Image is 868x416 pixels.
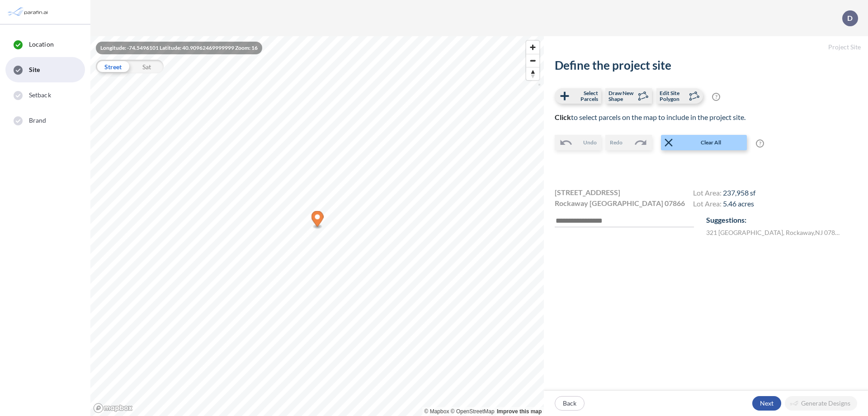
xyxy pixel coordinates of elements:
[526,54,539,67] button: Zoom out
[555,198,685,209] span: Rockaway [GEOGRAPHIC_DATA] 07866
[544,36,868,58] h5: Project Site
[29,91,51,100] span: Setback
[555,113,745,121] span: to select parcels on the map to include in the project site.
[661,135,747,150] button: Clear All
[29,65,40,74] span: Site
[605,135,652,150] button: Redo
[693,199,755,210] h4: Lot Area:
[571,90,598,102] span: Select Parcels
[555,187,620,198] span: [STREET_ADDRESS]
[93,403,133,413] a: Mapbox homepage
[130,60,164,73] div: Sat
[706,228,842,237] label: 321 [GEOGRAPHIC_DATA] , Rockaway , NJ 07866 , US
[555,396,585,411] button: Back
[29,116,47,125] span: Brand
[847,14,853,22] p: D
[609,90,635,102] span: Draw New Shape
[96,42,262,54] div: Longitude: -74.5496101 Latitude: 40.90962469999999 Zoom: 16
[723,199,754,208] span: 5.46 acres
[555,113,571,121] b: Click
[90,36,544,416] canvas: Map
[555,58,857,72] h2: Define the project site
[497,408,542,415] a: Improve this map
[610,139,623,147] span: Redo
[451,408,495,415] a: OpenStreetMap
[29,40,54,49] span: Location
[675,139,746,147] span: Clear All
[526,67,539,80] button: Reset bearing to north
[563,399,576,408] p: Back
[7,4,51,20] img: Parafin
[96,60,130,73] div: Street
[756,139,764,148] span: ?
[311,211,324,230] div: Map marker
[526,41,539,54] button: Zoom in
[706,215,857,225] p: Suggestions:
[723,188,755,197] span: 237,958 sf
[660,90,686,102] span: Edit Site Polygon
[693,188,755,199] h4: Lot Area:
[752,396,781,411] button: Next
[425,408,449,415] a: Mapbox
[712,93,720,101] span: ?
[583,139,597,147] span: Undo
[555,135,601,150] button: Undo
